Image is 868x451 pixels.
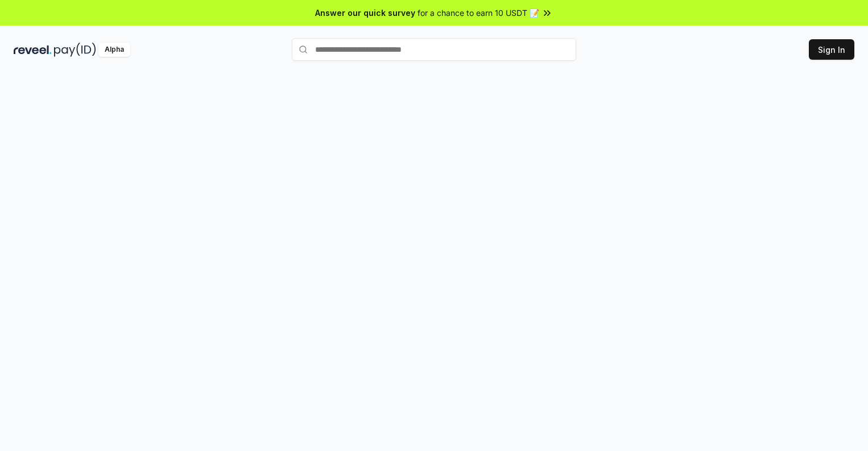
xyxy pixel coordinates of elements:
[315,7,415,19] span: Answer our quick survey
[418,7,539,19] span: for a chance to earn 10 USDT 📝
[98,43,130,57] div: Alpha
[14,43,52,57] img: reveel_dark
[54,43,96,57] img: pay_id
[809,39,854,60] button: Sign In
